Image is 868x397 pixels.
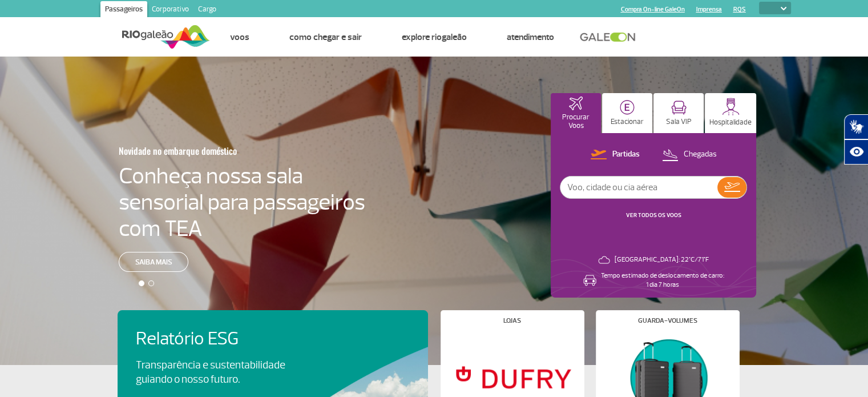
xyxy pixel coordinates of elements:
[844,114,868,165] div: Plugin de acessibilidade da Hand Talk.
[684,149,717,160] p: Chegadas
[705,93,756,133] button: Hospitalidade
[136,358,298,387] p: Transparência e sustentabilidade guiando o nosso futuro.
[602,93,652,133] button: Estacionar
[503,318,521,324] h4: Lojas
[671,101,687,115] img: vipRoom.svg
[507,31,554,43] a: Atendimento
[844,114,868,139] button: Abrir tradutor de língua de sinais.
[638,318,697,324] h4: Guarda-volumes
[402,31,467,43] a: Explore RIOgaleão
[611,118,644,126] p: Estacionar
[119,139,309,163] h3: Novidade no embarque doméstico
[626,211,681,219] a: VER TODOS OS VOOS
[722,98,740,115] img: hospitality.svg
[193,1,221,19] a: Cargo
[556,113,595,130] p: Procurar Voos
[147,1,193,19] a: Corporativo
[569,97,583,110] img: airplaneHomeActive.svg
[696,6,722,13] a: Imprensa
[100,1,147,19] a: Passageiros
[119,163,365,242] h4: Conheça nossa sala sensorial para passageiros com TEA
[560,177,717,198] input: Voo, cidade ou cia aérea
[601,271,724,290] p: Tempo estimado de deslocamento de carro: 1 dia 7 horas
[136,328,317,350] h4: Relatório ESG
[230,31,249,43] a: Voos
[587,147,643,162] button: Partidas
[620,100,635,115] img: carParkingHome.svg
[709,118,752,127] p: Hospitalidade
[615,255,709,264] p: [GEOGRAPHIC_DATA]: 22°C/71°F
[653,93,704,133] button: Sala VIP
[621,6,685,13] a: Compra On-line GaleOn
[844,139,868,165] button: Abrir recursos assistivos.
[659,147,720,162] button: Chegadas
[551,93,601,133] button: Procurar Voos
[119,252,188,272] a: Saiba mais
[733,6,746,13] a: RQS
[612,149,640,160] p: Partidas
[289,31,362,43] a: Como chegar e sair
[136,328,410,387] a: Relatório ESGTransparência e sustentabilidade guiando o nosso futuro.
[666,118,692,126] p: Sala VIP
[623,211,685,220] button: VER TODOS OS VOOS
